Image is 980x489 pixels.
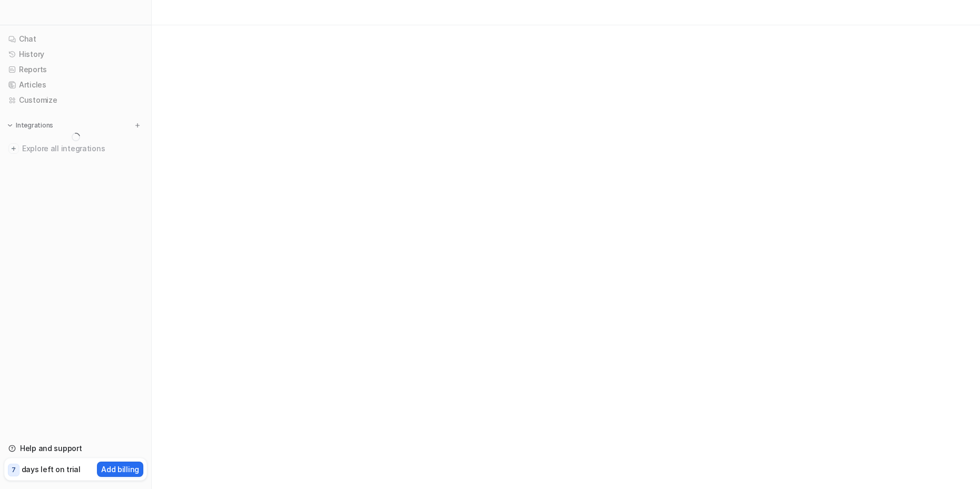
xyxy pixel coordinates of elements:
[8,143,19,154] img: explore all integrations
[16,121,53,130] p: Integrations
[4,141,147,156] a: Explore all integrations
[134,122,141,129] img: menu_add.svg
[97,462,143,477] button: Add billing
[4,120,56,131] button: Integrations
[6,122,14,129] img: expand menu
[4,32,147,46] a: Chat
[4,441,147,456] a: Help and support
[4,47,147,62] a: History
[22,140,143,157] span: Explore all integrations
[22,464,81,475] p: days left on trial
[4,77,147,92] a: Articles
[4,93,147,107] a: Customize
[12,465,16,475] p: 7
[4,62,147,77] a: Reports
[101,464,139,475] p: Add billing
